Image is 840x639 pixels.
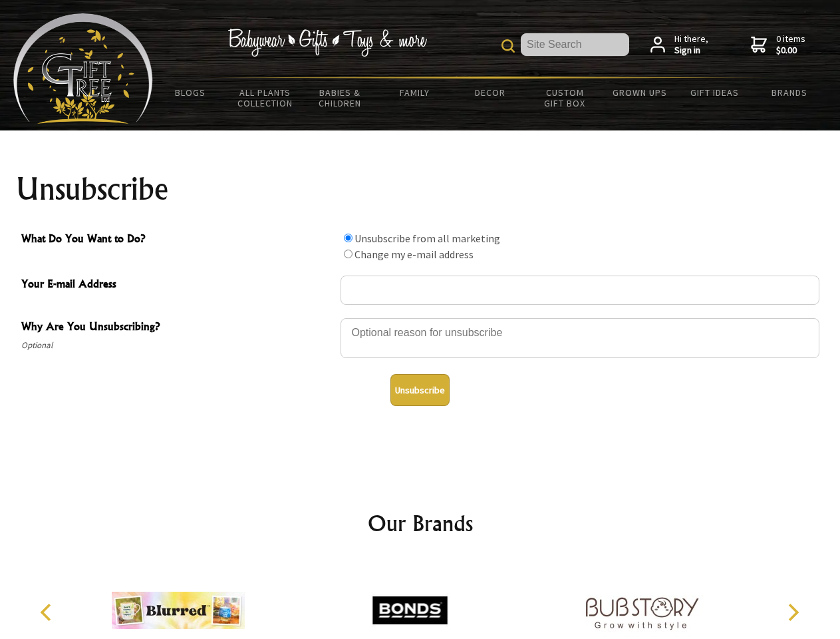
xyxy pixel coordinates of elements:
[13,13,153,124] img: Babyware - Gifts - Toys and more...
[344,234,352,242] input: What Do You Want to Do?
[501,39,515,53] img: product search
[751,33,805,57] a: 0 items$0.00
[33,598,63,627] button: Previous
[27,507,814,539] h2: Our Brands
[341,318,819,358] textarea: Why Are You Unsubscribing?
[303,79,378,117] a: Babies & Children
[354,232,500,245] label: Unsubscribe from all marketing
[341,276,819,305] input: Your E-mail Address
[21,230,334,250] span: What Do You Want to Do?
[354,248,474,261] label: Change my e-mail address
[776,33,805,57] span: 0 items
[390,374,450,406] button: Unsubscribe
[228,79,303,117] a: All Plants Collection
[674,45,708,57] strong: Sign in
[752,79,827,106] a: Brands
[21,276,334,295] span: Your E-mail Address
[778,598,807,627] button: Next
[344,250,352,258] input: What Do You Want to Do?
[227,29,427,57] img: Babywear - Gifts - Toys & more
[16,173,825,205] h1: Unsubscribe
[452,79,527,106] a: Decor
[153,79,228,106] a: BLOGS
[21,318,334,337] span: Why Are You Unsubscribing?
[21,337,334,353] span: Optional
[674,33,708,57] span: Hi there,
[776,45,805,57] strong: $0.00
[677,79,752,106] a: Gift Ideas
[521,33,629,56] input: Site Search
[602,79,677,106] a: Grown Ups
[378,79,453,106] a: Family
[527,79,603,117] a: Custom Gift Box
[650,33,708,57] a: Hi there,Sign in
